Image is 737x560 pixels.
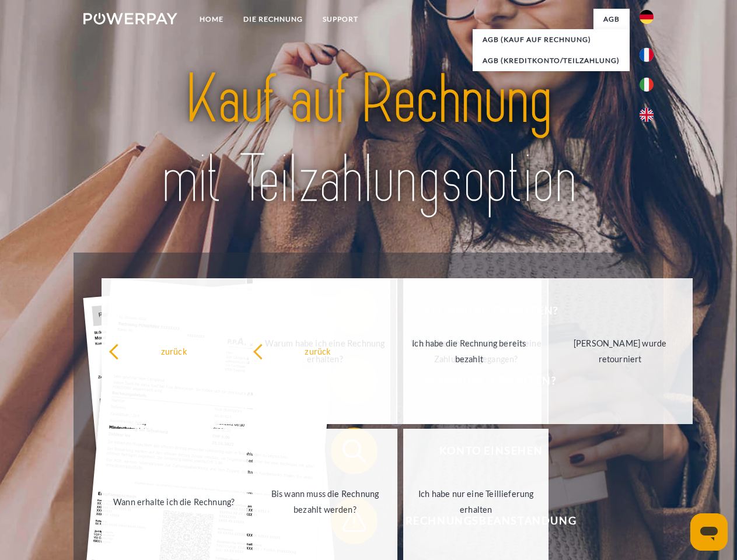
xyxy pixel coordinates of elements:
a: AGB (Kreditkonto/Teilzahlung) [473,50,630,71]
div: zurück [109,343,240,359]
a: DIE RECHNUNG [233,9,313,30]
a: AGB (Kauf auf Rechnung) [473,29,630,50]
a: Home [190,9,233,30]
a: agb [593,9,630,30]
div: Ich habe nur eine Teillieferung erhalten [410,486,542,517]
iframe: Schaltfläche zum Öffnen des Messaging-Fensters [690,513,728,551]
img: it [640,78,654,92]
a: SUPPORT [313,9,368,30]
img: title-powerpay_de.svg [111,56,626,223]
div: Ich habe die Rechnung bereits bezahlt [403,335,535,367]
div: Wann erhalte ich die Rechnung? [109,494,240,509]
img: logo-powerpay-white.svg [83,13,177,24]
img: en [640,108,654,122]
div: Bis wann muss die Rechnung bezahlt werden? [260,486,391,517]
div: zurück [253,343,384,359]
img: de [640,10,654,24]
img: fr [640,48,654,62]
div: [PERSON_NAME] wurde retourniert [554,335,686,367]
